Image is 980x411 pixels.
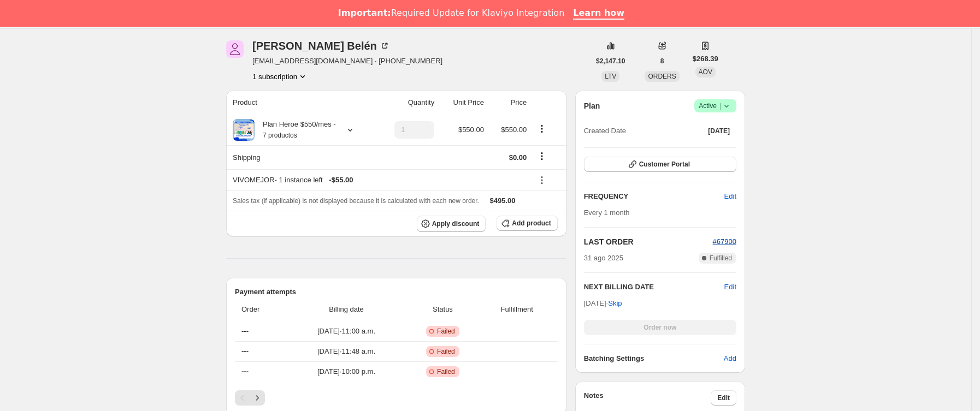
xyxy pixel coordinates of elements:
span: [DATE] · 10:00 p.m. [290,366,403,377]
button: [DATE] [701,123,736,139]
div: [PERSON_NAME] Belén [252,40,390,51]
span: LTV [605,73,616,80]
span: Failed [437,367,455,376]
span: [DATE] [708,127,730,135]
span: --- [241,347,249,355]
span: [DATE] · 11:00 a.m. [290,326,403,337]
span: $495.00 [490,196,516,205]
th: Quantity [376,91,438,115]
nav: Paginación [235,390,558,406]
h2: LAST ORDER [584,236,713,247]
span: Ana Belén [226,40,244,58]
img: product img [233,119,255,141]
h2: Plan [584,100,600,111]
span: 31 ago 2025 [584,253,623,264]
span: $2,147.10 [596,57,625,65]
h3: Notes [584,390,711,406]
span: Add [724,353,736,364]
th: Price [487,91,530,115]
span: Failed [437,347,455,356]
a: Learn how [573,8,624,20]
span: --- [241,327,249,335]
button: #67900 [713,236,736,247]
span: $268.39 [693,53,718,64]
span: $550.00 [501,126,527,134]
span: [EMAIL_ADDRESS][DOMAIN_NAME] · [PHONE_NUMBER] [252,56,442,67]
div: Required Update for Klaviyo Integration [338,8,564,19]
button: Siguiente [250,390,265,406]
span: Edit [717,394,730,402]
span: Status [409,304,476,315]
button: Apply discount [417,216,486,232]
span: [DATE] · [584,299,622,307]
span: [DATE] · 11:48 a.m. [290,346,403,357]
span: ORDERS [648,73,676,80]
h2: NEXT BILLING DATE [584,282,724,293]
span: Active [699,100,732,111]
th: Shipping [226,145,376,169]
button: Edit [724,282,736,293]
b: Important: [338,8,391,18]
span: Created Date [584,126,626,136]
span: - $55.00 [329,175,353,186]
span: Add product [512,219,551,228]
button: Product actions [533,123,551,135]
a: #67900 [713,237,736,246]
button: Product actions [252,71,308,82]
button: Skip [601,295,628,312]
button: Add [717,350,743,367]
th: Order [235,297,287,321]
button: Edit [718,188,743,205]
h2: Payment attempts [235,287,558,297]
button: Customer Portal [584,157,736,172]
button: Edit [711,390,736,406]
span: | [719,102,721,110]
span: Edit [724,191,736,202]
span: Sales tax (if applicable) is not displayed because it is calculated with each new order. [233,197,479,205]
span: 8 [660,57,664,65]
th: Unit Price [438,91,487,115]
span: --- [241,367,249,376]
span: Customer Portal [639,160,690,169]
small: 7 productos [263,132,297,139]
div: Plan Héroe $550/mes - [255,119,336,141]
span: Billing date [290,304,403,315]
span: Fulfilled [710,254,732,263]
span: $0.00 [509,153,527,162]
button: Add product [497,216,557,231]
span: AOV [699,68,712,76]
span: Apply discount [432,219,480,228]
span: Failed [437,327,455,336]
h6: Batching Settings [584,353,724,364]
span: Skip [608,298,622,309]
th: Product [226,91,376,115]
button: 8 [654,53,671,69]
span: Fulfillment [483,304,551,315]
button: Shipping actions [533,150,551,162]
div: VIVOMEJOR - 1 instance left [233,175,527,186]
h2: FREQUENCY [584,191,724,202]
span: Every 1 month [584,209,630,217]
button: $2,147.10 [589,53,631,69]
span: $550.00 [458,126,484,134]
